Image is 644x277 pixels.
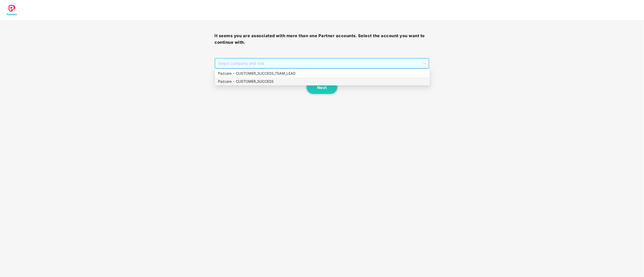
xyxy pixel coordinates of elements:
[307,81,337,94] button: Next
[215,33,430,45] h3: It seems you are associated with more than one Partner accounts. Select the account you want to c...
[215,69,430,77] div: Pazcare - CUSTOMER_SUCCESS_TEAM_LEAD
[218,59,426,68] span: Select company and role
[218,71,427,76] div: Pazcare - CUSTOMER_SUCCESS_TEAM_LEAD
[215,77,430,85] div: Pazcare - CUSTOMER_SUCCESS
[317,85,327,90] span: Next
[218,79,427,84] div: Pazcare - CUSTOMER_SUCCESS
